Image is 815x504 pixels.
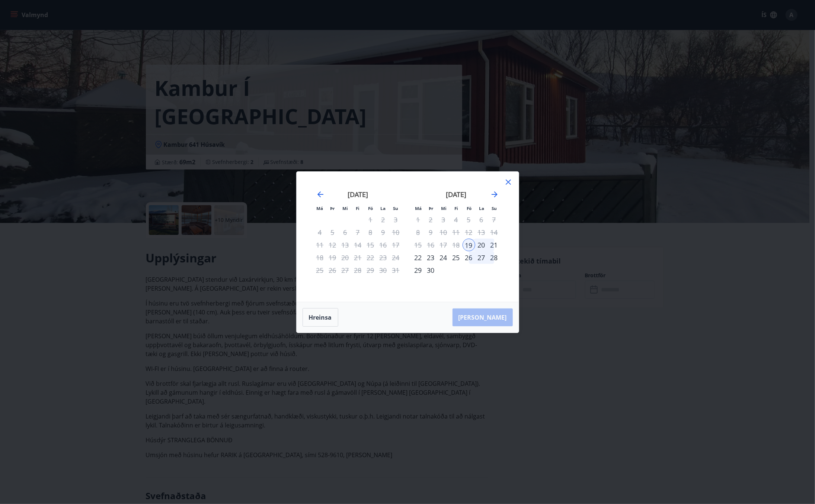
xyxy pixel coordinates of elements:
td: Choose föstudagur, 26. september 2025 as your check-out date. It’s available. [463,251,475,264]
small: Má [415,206,422,211]
td: Not available. föstudagur, 15. ágúst 2025 [364,239,377,251]
td: Not available. miðvikudagur, 6. ágúst 2025 [339,226,352,239]
td: Not available. föstudagur, 29. ágúst 2025 [364,264,377,277]
td: Not available. þriðjudagur, 16. september 2025 [425,239,437,251]
small: Fö [368,206,373,211]
td: Not available. þriðjudagur, 9. september 2025 [425,226,437,239]
td: Not available. fimmtudagur, 18. september 2025 [450,239,463,251]
td: Not available. þriðjudagur, 26. ágúst 2025 [326,264,339,277]
td: Selected as start date. föstudagur, 19. september 2025 [463,239,475,251]
td: Choose laugardagur, 20. september 2025 as your check-out date. It’s available. [475,239,488,251]
small: Fi [455,206,458,211]
small: La [479,206,485,211]
td: Not available. fimmtudagur, 21. ágúst 2025 [352,251,364,264]
small: Þr [429,206,434,211]
small: Fö [467,206,472,211]
td: Not available. mánudagur, 8. september 2025 [412,226,425,239]
small: Mi [342,206,348,211]
div: Move forward to switch to the next month. [490,190,499,199]
small: Fi [356,206,360,211]
td: Not available. laugardagur, 2. ágúst 2025 [377,213,390,226]
td: Choose laugardagur, 27. september 2025 as your check-out date. It’s available. [475,251,488,264]
td: Choose sunnudagur, 21. september 2025 as your check-out date. It’s available. [488,239,501,251]
td: Not available. miðvikudagur, 10. september 2025 [437,226,450,239]
td: Not available. sunnudagur, 10. ágúst 2025 [390,226,402,239]
td: Not available. mánudagur, 15. september 2025 [412,239,425,251]
div: 29 [412,264,425,277]
td: Not available. sunnudagur, 7. september 2025 [488,213,501,226]
td: Not available. mánudagur, 18. ágúst 2025 [314,251,326,264]
td: Not available. laugardagur, 16. ágúst 2025 [377,239,390,251]
td: Not available. föstudagur, 8. ágúst 2025 [364,226,377,239]
td: Not available. laugardagur, 23. ágúst 2025 [377,251,390,264]
td: Not available. mánudagur, 25. ágúst 2025 [314,264,326,277]
div: Calendar [306,181,510,293]
td: Not available. fimmtudagur, 7. ágúst 2025 [352,226,364,239]
div: 19 [463,239,475,251]
td: Not available. miðvikudagur, 13. ágúst 2025 [339,239,352,251]
div: Move backward to switch to the previous month. [316,190,325,199]
button: Hreinsa [303,308,338,327]
small: Þr [330,206,335,211]
small: Su [492,206,497,211]
td: Choose fimmtudagur, 25. september 2025 as your check-out date. It’s available. [450,251,463,264]
td: Choose miðvikudagur, 24. september 2025 as your check-out date. It’s available. [437,251,450,264]
td: Not available. fimmtudagur, 11. september 2025 [450,226,463,239]
div: 30 [425,264,437,277]
td: Choose mánudagur, 22. september 2025 as your check-out date. It’s available. [412,251,425,264]
td: Not available. þriðjudagur, 19. ágúst 2025 [326,251,339,264]
td: Not available. miðvikudagur, 20. ágúst 2025 [339,251,352,264]
td: Not available. þriðjudagur, 5. ágúst 2025 [326,226,339,239]
td: Not available. laugardagur, 13. september 2025 [475,226,488,239]
small: Su [393,206,399,211]
td: Not available. fimmtudagur, 28. ágúst 2025 [352,264,364,277]
div: 26 [463,251,475,264]
small: La [381,206,386,211]
strong: [DATE] [446,190,466,199]
td: Not available. sunnudagur, 14. september 2025 [488,226,501,239]
td: Not available. þriðjudagur, 12. ágúst 2025 [326,239,339,251]
div: 27 [475,251,488,264]
div: 22 [412,251,425,264]
div: 24 [437,251,450,264]
td: Not available. föstudagur, 5. september 2025 [463,213,475,226]
strong: [DATE] [348,190,368,199]
td: Not available. mánudagur, 1. september 2025 [412,213,425,226]
td: Not available. sunnudagur, 17. ágúst 2025 [390,239,402,251]
td: Not available. mánudagur, 11. ágúst 2025 [314,239,326,251]
td: Not available. laugardagur, 9. ágúst 2025 [377,226,390,239]
td: Choose sunnudagur, 28. september 2025 as your check-out date. It’s available. [488,251,501,264]
td: Choose þriðjudagur, 23. september 2025 as your check-out date. It’s available. [425,251,437,264]
td: Choose þriðjudagur, 30. september 2025 as your check-out date. It’s available. [425,264,437,277]
div: 25 [450,251,463,264]
td: Not available. miðvikudagur, 27. ágúst 2025 [339,264,352,277]
td: Not available. fimmtudagur, 4. september 2025 [450,213,463,226]
td: Not available. þriðjudagur, 2. september 2025 [425,213,437,226]
td: Not available. sunnudagur, 3. ágúst 2025 [390,213,402,226]
td: Not available. sunnudagur, 24. ágúst 2025 [390,251,402,264]
td: Not available. föstudagur, 12. september 2025 [463,226,475,239]
td: Not available. föstudagur, 22. ágúst 2025 [364,251,377,264]
td: Not available. sunnudagur, 31. ágúst 2025 [390,264,402,277]
td: Choose mánudagur, 29. september 2025 as your check-out date. It’s available. [412,264,425,277]
td: Not available. miðvikudagur, 17. september 2025 [437,239,450,251]
td: Not available. miðvikudagur, 3. september 2025 [437,213,450,226]
div: 21 [488,239,501,251]
div: 28 [488,251,501,264]
td: Not available. laugardagur, 6. september 2025 [475,213,488,226]
td: Not available. laugardagur, 30. ágúst 2025 [377,264,390,277]
div: 23 [425,251,437,264]
td: Not available. mánudagur, 4. ágúst 2025 [314,226,326,239]
td: Not available. föstudagur, 1. ágúst 2025 [364,213,377,226]
small: Má [317,206,323,211]
td: Not available. fimmtudagur, 14. ágúst 2025 [352,239,364,251]
small: Mi [441,206,447,211]
div: 20 [475,239,488,251]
